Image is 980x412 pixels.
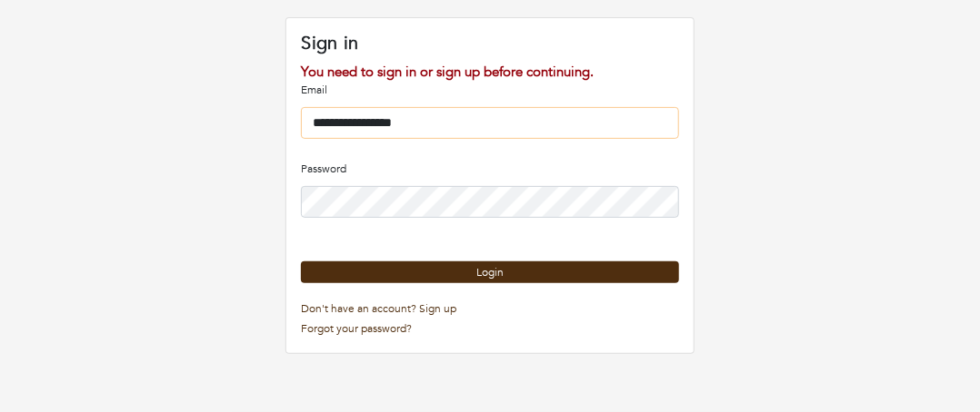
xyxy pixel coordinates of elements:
p: Email [301,82,678,98]
a: Don't have an account? Sign up [301,301,456,316]
h1: Sign in [301,33,678,54]
div: You need to sign in or sign up before continuing. [301,62,678,83]
p: Password [301,161,678,177]
button: Login [301,261,678,283]
a: Forgot your password? [301,321,412,336]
